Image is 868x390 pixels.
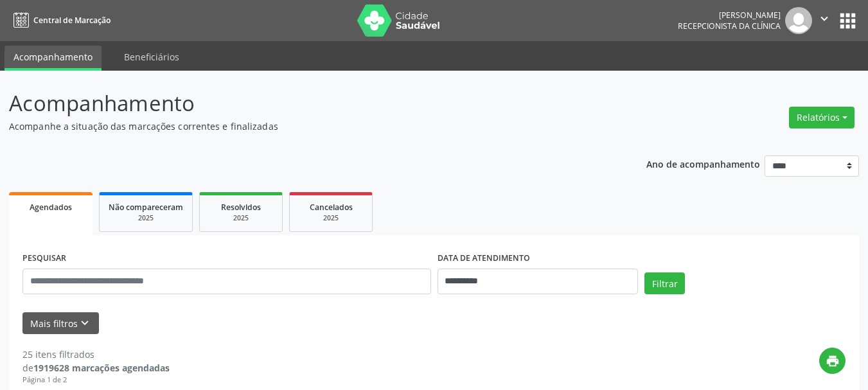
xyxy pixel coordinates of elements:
a: Central de Marcação [9,10,111,31]
div: [PERSON_NAME] [678,10,781,21]
span: Central de Marcação [33,15,111,26]
strong: 1919628 marcações agendadas [33,362,170,374]
button: print [819,348,846,374]
div: 2025 [109,213,183,223]
div: 25 itens filtrados [22,348,170,361]
i: print [826,354,840,368]
p: Acompanhe a situação das marcações correntes e finalizadas [9,120,604,133]
button: Filtrar [644,272,685,294]
button:  [812,7,837,34]
span: Agendados [30,202,72,213]
i:  [817,12,831,26]
span: Resolvidos [221,202,261,213]
span: Não compareceram [109,202,183,213]
div: Página 1 de 2 [22,375,170,386]
div: de [22,361,170,375]
i: keyboard_arrow_down [78,316,92,330]
a: Acompanhamento [4,46,102,71]
label: PESQUISAR [22,249,66,269]
span: Recepcionista da clínica [678,21,781,31]
button: Mais filtroskeyboard_arrow_down [22,312,99,335]
p: Ano de acompanhamento [646,155,760,172]
label: DATA DE ATENDIMENTO [438,249,530,269]
a: Beneficiários [115,46,188,68]
img: img [785,7,812,34]
p: Acompanhamento [9,87,604,120]
button: apps [837,10,859,32]
span: Cancelados [310,202,353,213]
button: Relatórios [789,107,855,129]
div: 2025 [209,213,273,223]
div: 2025 [299,213,363,223]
